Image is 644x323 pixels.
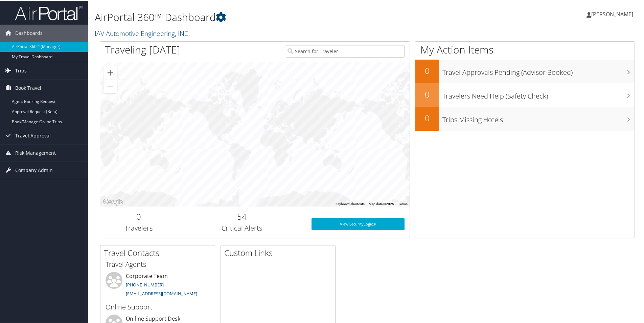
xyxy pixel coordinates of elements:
[95,28,192,37] a: IAV Automotive Engineering, INC.
[102,271,213,299] li: Corporate Team
[415,88,439,100] h2: 0
[415,106,635,130] a: 0Trips Missing Hotels
[106,302,210,311] h3: Online Support
[15,62,27,79] span: Trips
[102,197,124,206] img: Google
[15,144,56,161] span: Risk Management
[103,79,117,93] button: Zoom out
[415,83,635,106] a: 0Travelers Need Help (Safety Check)
[105,223,172,232] h3: Travelers
[104,246,215,258] h2: Travel Contacts
[398,201,408,205] a: Terms
[312,217,405,230] a: View SecurityLogic®
[442,111,635,124] h3: Trips Missing Hotels
[105,210,172,222] h2: 0
[586,3,640,24] a: [PERSON_NAME]
[183,223,301,232] h3: Critical Alerts
[415,59,635,83] a: 0Travel Approvals Pending (Advisor Booked)
[336,201,365,206] button: Keyboard shortcuts
[95,9,458,24] h1: AirPortal 360™ Dashboard
[442,64,635,77] h3: Travel Approvals Pending (Advisor Booked)
[15,79,41,96] span: Book Travel
[442,87,635,100] h3: Travelers Need Help (Safety Check)
[15,4,83,20] img: airportal-logo.png
[415,112,439,123] h2: 0
[15,24,43,41] span: Dashboards
[103,65,117,79] button: Zoom in
[15,161,53,178] span: Company Admin
[126,290,197,296] a: [EMAIL_ADDRESS][DOMAIN_NAME]
[126,281,164,287] a: [PHONE_NUMBER]
[369,201,394,205] span: Map data ©2025
[415,64,439,76] h2: 0
[286,44,405,57] input: Search for Traveler
[183,210,301,222] h2: 54
[102,197,124,206] a: Open this area in Google Maps (opens a new window)
[15,127,51,144] span: Travel Approval
[415,42,635,56] h1: My Action Items
[106,259,210,268] h3: Travel Agents
[224,246,335,258] h2: Custom Links
[105,42,180,56] h1: Traveling [DATE]
[591,10,633,17] span: [PERSON_NAME]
